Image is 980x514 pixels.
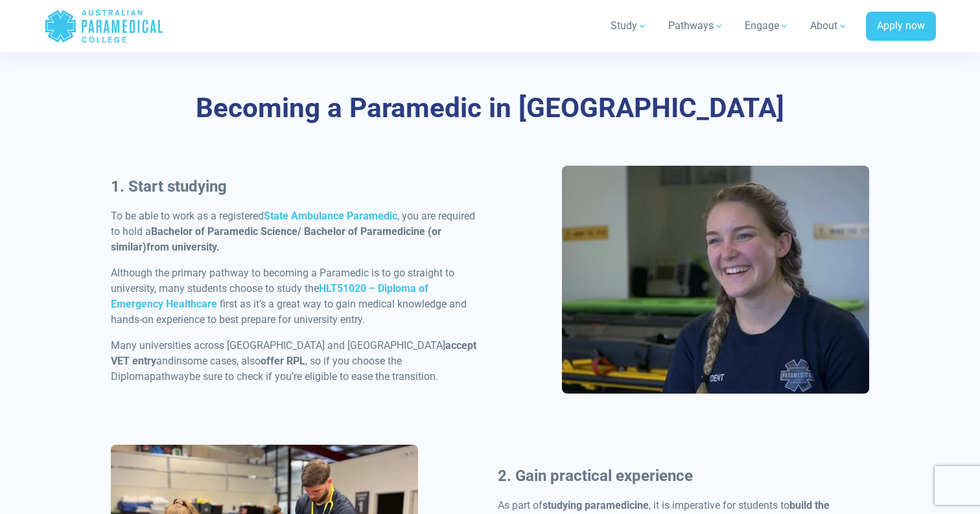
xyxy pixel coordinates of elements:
[111,177,227,196] strong: 1. Start studying
[660,8,732,44] a: Pathways
[603,8,655,44] a: Study
[111,339,445,352] span: Many universities across [GEOGRAPHIC_DATA] and [GEOGRAPHIC_DATA]
[111,355,402,383] span: , so if you choose the Diploma
[111,265,482,328] p: Although the primary pathway to becoming a Paramedic is to go straight to university, many studen...
[111,282,428,310] a: HLT51020 – Diploma of Emergency Healthcare
[264,210,397,222] a: State Ambulance Paramedic
[111,339,476,367] span: accept VET entry
[542,499,649,511] strong: studying paramedicine
[111,225,441,253] strong: Bachelor of Paramedic Science/ Bachelor of Paramedicine (or similar)
[737,8,797,44] a: Engage
[802,8,856,44] a: About
[156,355,174,367] span: and
[111,208,482,255] p: To be able to work as a registered , you are required to hold a
[111,92,869,125] h2: Becoming a Paramedic in [GEOGRAPHIC_DATA]
[174,355,182,367] span: in
[146,241,220,253] strong: from university.
[189,370,438,383] span: be sure to check if you’re eligible to ease the transition.
[498,467,693,485] b: 2. Gain practical experience
[44,5,164,47] a: Australian Paramedical College
[261,355,305,367] span: offer RPL
[182,355,261,367] span: some cases, also
[866,12,936,41] a: Apply now
[150,370,189,383] span: pathway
